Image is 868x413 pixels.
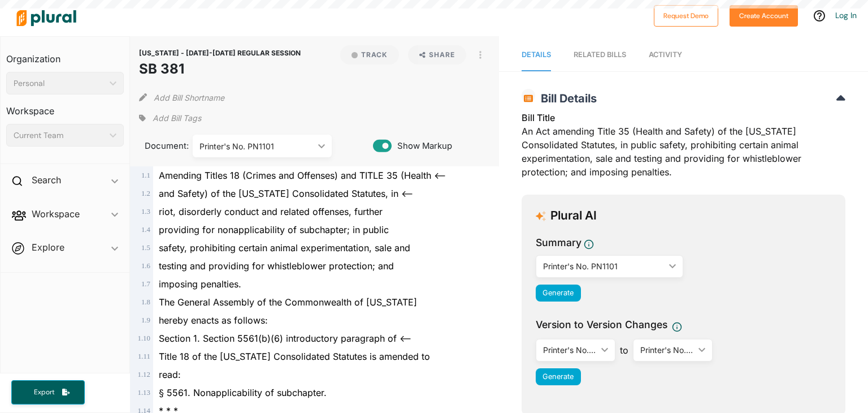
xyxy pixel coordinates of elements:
h3: Plural AI [550,209,597,223]
div: Current Team [14,130,105,141]
button: Add Bill Shortname [154,88,224,106]
span: Section 1. Section 5561(b)(6) introductory paragraph of <-- [159,333,411,344]
span: to [615,343,633,357]
span: 1 . 9 [141,316,150,324]
h1: SB 381 [139,59,301,79]
span: Details [522,50,551,59]
span: imposing penalties. [159,278,241,290]
h3: Summary [536,235,581,250]
button: Export [11,380,85,405]
span: Document: [139,140,179,152]
span: Version to Version Changes [536,317,667,332]
span: 1 . 8 [141,298,150,306]
button: Create Account [730,5,798,27]
button: Track [340,45,399,64]
div: RELATED BILLS [574,49,626,60]
span: 1 . 6 [141,262,150,270]
button: Request Demo [654,5,718,27]
span: read: [159,369,181,380]
span: 1 . 4 [141,226,150,234]
div: Printer's No. PN1101 [199,140,314,152]
span: Bill Details [535,92,597,105]
span: § 5561. Nonapplicability of subchapter. [159,387,327,398]
h3: Bill Title [522,111,845,124]
span: safety, prohibiting certain animal experimentation, sale and [159,242,410,253]
span: [US_STATE] - [DATE]-[DATE] REGULAR SESSION [139,49,301,57]
span: Title 18 of the [US_STATE] Consolidated Statutes is amended to [159,351,430,362]
h3: Workspace [6,94,124,119]
a: Details [522,39,551,71]
span: 1 . 7 [141,280,150,288]
span: and Safety) of the [US_STATE] Consolidated Statutes, in <-- [159,188,413,199]
span: 1 . 5 [141,244,150,252]
span: 1 . 2 [141,190,150,197]
a: RELATED BILLS [574,39,626,71]
span: hereby enacts as follows: [159,315,268,326]
h3: Organization [6,42,124,67]
span: Activity [649,50,682,59]
span: Add Bill Tags [153,113,201,124]
span: Export [26,388,62,397]
a: Request Demo [654,9,718,21]
button: Share [403,45,471,64]
a: Create Account [730,9,798,21]
span: riot, disorderly conduct and related offenses, further [159,206,383,217]
span: 1 . 1 [141,171,150,179]
button: Share [408,45,466,64]
span: Generate [542,372,574,381]
span: The General Assembly of the Commonwealth of [US_STATE] [159,296,417,308]
span: Amending Titles 18 (Crimes and Offenses) and TITLE 35 (Health <-- [159,170,446,181]
span: testing and providing for whistleblower protection; and [159,260,394,272]
a: Log In [835,10,857,20]
span: Show Markup [392,140,452,152]
div: Printer's No. PN1101 [543,260,665,272]
button: Generate [536,368,581,385]
div: Personal [14,78,105,89]
button: Generate [536,285,581,302]
div: Printer's No. PN1101 [640,344,694,356]
span: 1 . 10 [137,334,150,342]
a: Activity [649,39,682,71]
span: 1 . 13 [137,389,150,397]
span: providing for nonapplicability of subchapter; in public [159,224,389,235]
div: An Act amending Title 35 (Health and Safety) of the [US_STATE] Consolidated Statutes, in public s... [522,111,845,186]
span: 1 . 11 [138,352,150,360]
h2: Search [32,174,61,186]
div: Add tags [139,110,201,127]
span: 1 . 3 [141,208,150,216]
span: Generate [542,289,574,297]
span: 1 . 12 [137,371,150,378]
div: Printer's No. PN0328 [543,344,597,356]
